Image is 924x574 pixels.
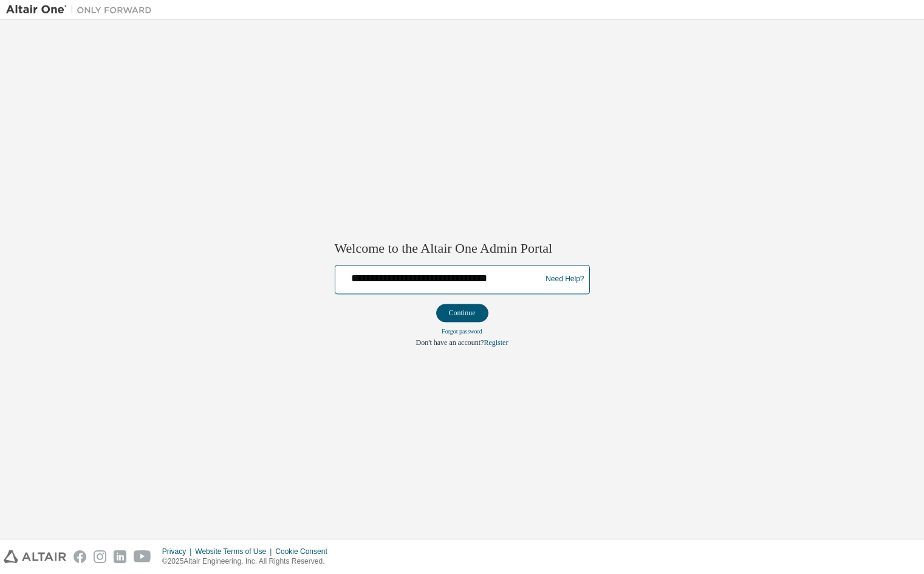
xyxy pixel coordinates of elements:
[162,556,335,567] p: © 2025 Altair Engineering, Inc. All Rights Reserved.
[195,547,275,556] div: Website Terms of Use
[335,241,590,258] h2: Welcome to the Altair One Admin Portal
[162,547,195,556] div: Privacy
[275,547,334,556] div: Cookie Consent
[134,550,151,563] img: youtube.svg
[4,550,66,563] img: altair_logo.svg
[94,550,106,563] img: instagram.svg
[484,338,508,347] a: Register
[114,550,126,563] img: linkedin.svg
[442,328,482,335] a: Forgot password
[74,550,86,563] img: facebook.svg
[546,279,584,280] a: Need Help?
[436,304,488,322] button: Continue
[6,4,158,16] img: Altair One
[416,338,484,347] span: Don't have an account?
